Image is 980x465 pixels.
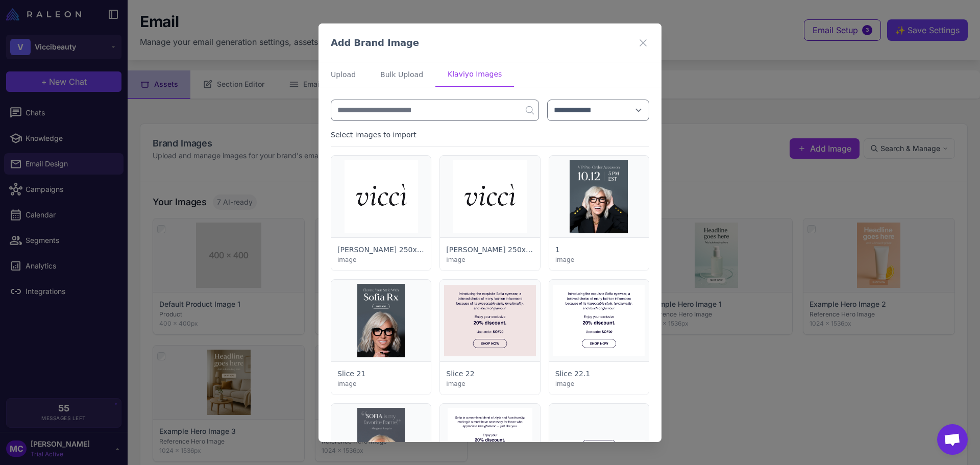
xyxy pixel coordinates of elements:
div: Open chat [937,424,968,455]
span: Select images to import [331,129,416,140]
button: Bulk Upload [368,62,435,87]
button: Upload [318,62,368,87]
button: Klaviyo Images [435,62,514,87]
h3: Add Brand Image [331,36,419,50]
